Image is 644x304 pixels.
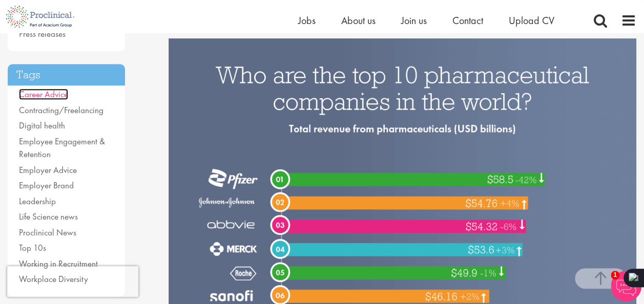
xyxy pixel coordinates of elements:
a: Upload CV [509,14,554,27]
a: Employer Advice [19,164,77,176]
a: Career Advice [19,89,68,100]
h3: Tags [8,64,125,86]
a: Digital health [19,120,65,131]
a: Top 10s [19,242,46,253]
a: Life Science news [19,211,78,222]
a: Employee Engagement & Retention [19,136,105,160]
a: Working in Recruitment [19,258,98,269]
a: About us [341,14,376,27]
a: Press releases [19,28,66,39]
span: 1 [611,271,619,279]
iframe: reCAPTCHA [7,266,138,297]
a: Leadership [19,196,56,207]
a: Contracting/Freelancing [19,104,103,116]
a: Proclinical News [19,227,76,238]
a: Join us [401,14,427,27]
a: Jobs [298,14,316,27]
img: Chatbot [611,271,641,301]
a: Employer Brand [19,180,74,191]
a: Contact [452,14,483,27]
